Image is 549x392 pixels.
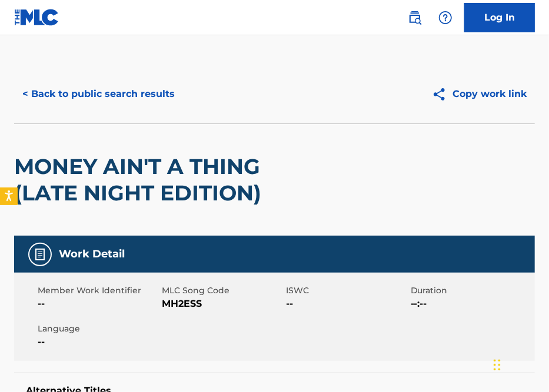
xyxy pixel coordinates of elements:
[14,9,59,26] img: MLC Logo
[287,284,408,297] span: ISWC
[434,6,457,29] div: Help
[424,79,535,109] button: Copy work link
[408,11,422,25] img: search
[33,247,47,262] img: Work Detail
[411,297,532,311] span: --:--
[162,284,283,297] span: MLC Song Code
[490,336,549,392] iframe: Chat Widget
[403,6,427,29] a: Public Search
[438,11,452,25] img: help
[432,87,452,102] img: Copy work link
[464,3,535,32] a: Log In
[287,297,408,311] span: --
[38,297,159,311] span: --
[14,79,183,109] button: < Back to public search results
[494,347,501,383] div: Drag
[162,297,283,311] span: MH2ESS
[38,323,159,335] span: Language
[38,335,159,349] span: --
[59,247,125,261] h5: Work Detail
[411,284,532,297] span: Duration
[14,153,327,206] h2: MONEY AIN'T A THING (LATE NIGHT EDITION)
[38,284,159,297] span: Member Work Identifier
